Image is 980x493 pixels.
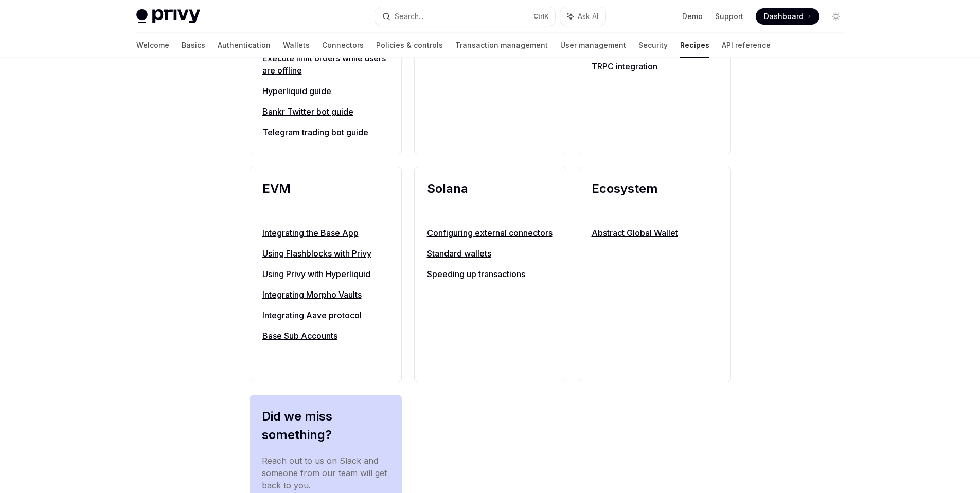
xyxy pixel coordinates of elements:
a: Integrating Aave protocol [262,309,389,321]
a: Basics [182,33,205,58]
h2: Solana [427,179,554,216]
a: Transaction management [455,33,548,58]
a: TRPC integration [592,60,718,72]
a: Wallets [283,33,310,58]
button: Ask AI [560,7,605,26]
span: Dashboard [764,11,804,22]
div: Search... [395,10,423,23]
a: Base Sub Accounts [262,330,389,342]
a: Execute limit orders while users are offline [262,52,389,77]
button: Search...CtrlK [375,7,555,26]
h2: EVM [262,179,389,216]
a: Security [638,33,668,58]
a: Using Privy with Hyperliquid [262,268,389,280]
a: Welcome [136,33,169,58]
h2: Did we miss something? [262,407,389,444]
a: Recipes [680,33,709,58]
a: Integrating Morpho Vaults [262,288,389,301]
img: light logo [136,9,200,24]
h2: Ecosystem [592,179,718,216]
a: Abstract Global Wallet [592,227,718,239]
a: Hyperliquid guide [262,85,389,97]
a: User management [560,33,626,58]
a: Connectors [322,33,364,58]
a: Dashboard [756,8,819,25]
a: Speeding up transactions [427,268,554,280]
a: Integrating the Base App [262,227,389,239]
a: Support [715,11,743,22]
a: Demo [682,11,703,22]
a: Using Flashblocks with Privy [262,247,389,260]
span: Ctrl K [533,12,549,21]
a: Authentication [218,33,271,58]
a: API reference [722,33,771,58]
a: Policies & controls [376,33,443,58]
a: Configuring external connectors [427,227,554,239]
button: Toggle dark mode [828,8,844,25]
a: Standard wallets [427,247,554,260]
a: Telegram trading bot guide [262,126,389,138]
a: Bankr Twitter bot guide [262,105,389,118]
span: Ask AI [578,11,598,22]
